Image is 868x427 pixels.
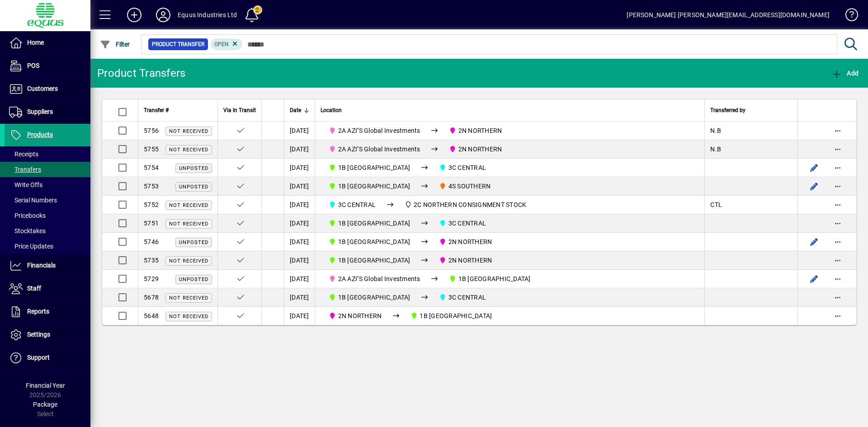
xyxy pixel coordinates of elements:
[5,177,90,192] a: Write Offs
[214,41,229,47] span: Open
[325,125,424,136] span: 2A AZI''S Global Investments
[100,41,130,48] span: Filter
[448,238,492,245] span: 2N NORTHERN
[5,101,90,123] a: Suppliers
[5,32,90,54] a: Home
[9,243,53,250] span: Price Updates
[9,227,46,235] span: Stocktakes
[830,179,845,193] button: More options
[27,331,50,338] span: Settings
[435,236,495,247] span: 2N NORTHERN
[169,128,208,134] span: Not Received
[169,221,208,227] span: Not Received
[338,183,410,190] span: 1B [GEOGRAPHIC_DATA]
[144,275,159,282] span: 5729
[169,258,208,264] span: Not Received
[5,223,90,239] a: Stocktakes
[284,177,315,196] td: [DATE]
[401,199,530,210] span: 2C NORTHERN CONSIGNMENT STOCK
[807,272,821,286] button: Edit
[435,162,490,173] span: 3C CENTRAL
[338,238,410,245] span: 1B [GEOGRAPHIC_DATA]
[807,235,821,249] button: Edit
[9,197,57,204] span: Serial Numbers
[5,55,90,77] a: POS
[338,145,420,153] span: 2A AZI''S Global Investments
[448,183,491,190] span: 4S SOUTHERN
[325,292,414,303] span: 1B BLENHEIM
[839,2,857,31] a: Knowledge Base
[169,202,208,208] span: Not Received
[284,196,315,214] td: [DATE]
[338,275,420,282] span: 2A AZI''S Global Investments
[325,181,414,192] span: 1B BLENHEIM
[284,122,315,140] td: [DATE]
[120,7,149,23] button: Add
[9,166,41,173] span: Transfers
[5,254,90,277] a: Financials
[325,162,414,173] span: 1B BLENHEIM
[420,312,492,319] span: 1B [GEOGRAPHIC_DATA]
[5,239,90,254] a: Price Updates
[831,70,859,77] span: Add
[830,272,845,286] button: More options
[144,105,169,115] span: Transfer #
[27,131,53,138] span: Products
[144,145,159,153] span: 5755
[290,105,309,115] div: Date
[445,125,505,136] span: 2N NORTHERN
[144,312,159,319] span: 5648
[169,147,208,153] span: Not Received
[284,233,315,251] td: [DATE]
[5,300,90,323] a: Reports
[325,255,414,266] span: 1B BLENHEIM
[448,220,486,227] span: 3C CENTRAL
[284,159,315,177] td: [DATE]
[338,294,410,301] span: 1B [GEOGRAPHIC_DATA]
[144,294,159,301] span: 5678
[338,220,410,227] span: 1B [GEOGRAPHIC_DATA]
[321,105,342,115] span: Location
[830,160,845,175] button: More options
[284,270,315,288] td: [DATE]
[5,78,90,100] a: Customers
[325,144,424,155] span: 2A AZI''S Global Investments
[458,145,502,153] span: 2N NORTHERN
[830,309,845,323] button: More options
[179,165,208,171] span: Unposted
[448,294,486,301] span: 3C CENTRAL
[807,160,821,175] button: Edit
[9,212,46,219] span: Pricebooks
[5,347,90,369] a: Support
[435,255,495,266] span: 2N NORTHERN
[830,253,845,267] button: More options
[830,235,845,249] button: More options
[26,382,65,389] span: Financial Year
[325,199,379,210] span: 3C CENTRAL
[211,38,243,50] mat-chip: Completion Status: Open
[27,354,50,361] span: Support
[27,39,44,46] span: Home
[830,142,845,156] button: More options
[144,201,159,208] span: 5752
[5,162,90,177] a: Transfers
[223,105,256,115] span: Via In Transit
[152,40,204,49] span: Product Transfer
[144,220,159,227] span: 5751
[149,7,178,23] button: Profile
[9,181,42,188] span: Write Offs
[284,140,315,159] td: [DATE]
[807,179,821,193] button: Edit
[27,62,39,69] span: POS
[290,105,301,115] span: Date
[144,127,159,134] span: 5756
[325,218,414,229] span: 1B BLENHEIM
[414,201,526,208] span: 2C NORTHERN CONSIGNMENT STOCK
[710,105,792,115] div: Transferred by
[338,164,410,171] span: 1B [GEOGRAPHIC_DATA]
[448,164,486,171] span: 3C CENTRAL
[5,208,90,223] a: Pricebooks
[710,105,745,115] span: Transferred by
[830,197,845,212] button: More options
[445,273,534,284] span: 1B BLENHEIM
